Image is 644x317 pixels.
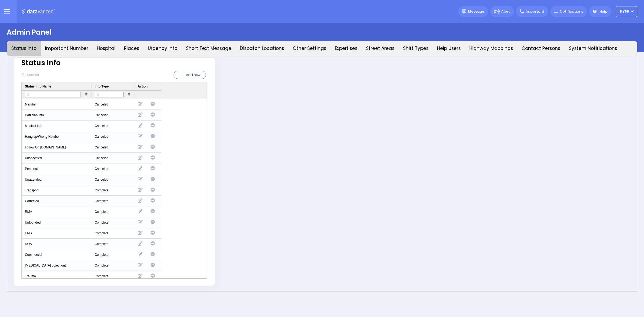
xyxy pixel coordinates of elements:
[362,41,399,56] button: Street Areas
[331,41,362,56] button: Expertises
[22,228,161,239] div: Press SPACE to select this row.
[22,131,92,142] div: Hang up/Wrong Number
[22,249,92,260] div: Commercial
[22,110,92,121] div: Hatzalah Info
[22,110,161,121] div: Press SPACE to select this row.
[92,271,134,282] div: Complete
[22,121,92,131] div: Medical Info
[21,8,57,15] img: Logo
[22,99,92,110] div: Member
[288,41,331,56] button: Other Settings
[144,41,182,56] button: Urgency Info
[22,163,161,174] div: Press SPACE to select this row.
[468,9,484,14] span: Message
[7,27,52,38] div: Admin Panel
[92,174,134,185] div: Canceled
[92,228,134,239] div: Complete
[236,41,288,56] button: Dispatch Locations
[41,41,93,56] button: Important Number
[92,142,134,153] div: Canceled
[25,92,81,97] input: Status Info Name Filter Input
[22,142,92,153] div: Follow On [DOMAIN_NAME]
[22,131,161,142] div: Press SPACE to select this row.
[92,260,134,271] div: Complete
[92,239,134,249] div: Complete
[462,9,466,13] img: message.svg
[92,249,134,260] div: Complete
[84,93,88,97] button: Open Filter Menu
[92,99,134,110] div: Canceled
[526,9,544,14] span: Important
[22,196,161,206] div: Press SPACE to select this row.
[92,163,134,174] div: Canceled
[174,71,206,79] button: Add new
[22,174,92,185] div: Unattended
[599,9,608,14] span: Help
[92,131,134,142] div: Canceled
[127,93,131,97] button: Open Filter Menu
[565,41,621,56] button: System Notifications
[25,85,51,88] span: Status Info Name
[92,217,134,228] div: Complete
[22,217,161,228] div: Press SPACE to select this row.
[22,260,92,271] div: [MEDICAL_DATA] object out
[22,206,92,217] div: RMA
[22,217,92,228] div: Unfounded
[92,185,134,196] div: Complete
[22,153,161,163] div: Press SPACE to select this row.
[182,41,236,56] button: Short Text Message
[22,228,92,239] div: EMS
[92,153,134,163] div: Canceled
[22,206,161,217] div: Press SPACE to select this row.
[22,185,161,196] div: Press SPACE to select this row.
[22,121,161,131] div: Press SPACE to select this row.
[560,9,583,14] span: Notifications
[620,9,629,14] span: ky68
[22,260,161,271] div: Press SPACE to select this row.
[95,92,124,97] input: Info Type Filter Input
[92,110,134,121] div: Canceled
[22,99,161,110] div: Press SPACE to select this row.
[22,163,92,174] div: Personal
[92,121,134,131] div: Canceled
[399,41,433,56] button: Shift Types
[22,142,161,153] div: Press SPACE to select this row.
[22,153,92,163] div: Unspecified
[22,239,161,249] div: Press SPACE to select this row.
[22,174,161,185] div: Press SPACE to select this row.
[21,58,207,68] div: Status Info
[22,196,92,206] div: Corrected
[22,271,92,282] div: Trauma
[93,41,120,56] button: Hospital
[138,85,148,88] span: Action
[95,85,109,88] span: Info Type
[22,249,161,260] div: Press SPACE to select this row.
[465,41,517,56] button: Highway Mappings
[433,41,465,56] button: Help Users
[517,41,565,56] button: Contact Persons
[92,206,134,217] div: Complete
[501,9,510,14] span: Alert
[22,239,92,249] div: DOA
[120,41,144,56] button: Places
[92,196,134,206] div: Complete
[22,271,161,282] div: Press SPACE to select this row.
[616,6,637,17] button: ky68
[7,41,41,56] button: Status Info
[22,185,92,196] div: Transport
[25,70,98,80] input: Search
